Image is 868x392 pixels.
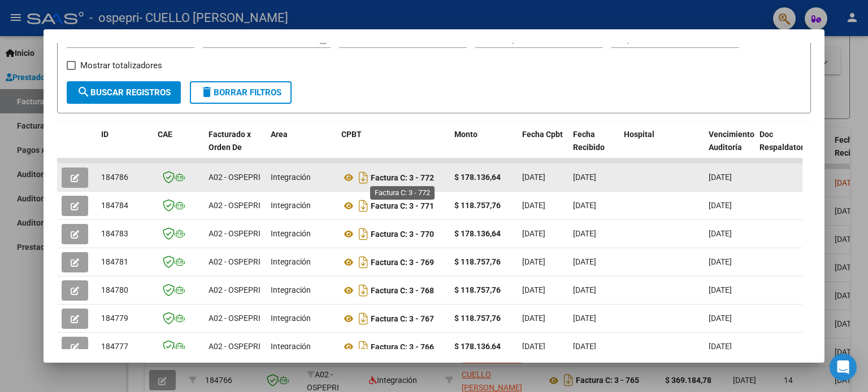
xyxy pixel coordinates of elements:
button: Buscar Registros [67,81,181,104]
strong: Factura C: 3 - 767 [371,314,434,323]
i: Descargar documento [356,281,371,299]
span: Borrar Filtros [200,87,281,98]
span: [DATE] [522,314,545,323]
strong: $ 178.136,64 [454,342,501,351]
datatable-header-cell: Fecha Cpbt [518,122,568,172]
datatable-header-cell: ID [97,122,153,172]
datatable-header-cell: Vencimiento Auditoría [704,122,755,172]
span: [DATE] [709,285,732,294]
span: Integración [271,342,311,351]
span: Integración [271,257,311,266]
datatable-header-cell: Hospital [619,122,704,172]
span: 184780 [101,285,128,294]
span: [DATE] [573,173,596,182]
span: [DATE] [573,342,596,351]
span: Buscar Registros [77,87,171,98]
span: 184783 [101,229,128,238]
div: Open Intercom Messenger [830,354,857,381]
span: Mostrar totalizadores [80,59,162,72]
span: Fecha Recibido [573,130,605,152]
datatable-header-cell: Doc Respaldatoria [755,122,823,172]
span: A02 - OSPEPRI [209,257,261,266]
i: Descargar documento [356,253,371,271]
strong: Factura C: 3 - 768 [371,286,434,295]
strong: Factura C: 3 - 770 [371,230,434,239]
span: CPBT [341,130,362,139]
span: [DATE] [522,257,545,266]
span: [DATE] [573,201,596,210]
span: A02 - OSPEPRI [209,285,261,294]
span: [DATE] [709,257,732,266]
span: 184777 [101,342,128,351]
span: [DATE] [573,285,596,294]
span: Facturado x Orden De [209,130,251,152]
span: Doc Respaldatoria [759,130,810,152]
strong: $ 118.757,76 [454,201,501,210]
button: Borrar Filtros [190,81,292,104]
span: 184786 [101,173,128,182]
strong: Factura C: 3 - 766 [371,342,434,351]
mat-icon: delete [200,85,214,99]
span: [DATE] [522,285,545,294]
strong: $ 118.757,76 [454,257,501,266]
strong: $ 118.757,76 [454,314,501,323]
strong: Factura C: 3 - 769 [371,258,434,267]
span: [DATE] [522,342,545,351]
mat-icon: search [77,85,90,99]
span: [DATE] [709,229,732,238]
datatable-header-cell: Fecha Recibido [568,122,619,172]
strong: $ 178.136,64 [454,173,501,182]
strong: $ 118.757,76 [454,285,501,294]
i: Descargar documento [356,338,371,356]
i: Descargar documento [356,197,371,215]
span: A02 - OSPEPRI [209,201,261,210]
i: Descargar documento [356,225,371,243]
span: Monto [454,130,478,139]
span: Integración [271,229,311,238]
span: [DATE] [522,173,545,182]
span: [DATE] [573,229,596,238]
span: CAE [158,130,172,139]
span: ID [101,130,108,139]
span: Fecha Cpbt [522,130,563,139]
button: Open calendar [316,34,329,47]
datatable-header-cell: Area [266,122,337,172]
span: A02 - OSPEPRI [209,314,261,323]
span: Vencimiento Auditoría [709,130,754,152]
span: [DATE] [522,201,545,210]
span: [DATE] [522,229,545,238]
span: [DATE] [709,314,732,323]
span: A02 - OSPEPRI [209,229,261,238]
span: [DATE] [709,201,732,210]
span: [DATE] [573,314,596,323]
i: Descargar documento [356,310,371,328]
span: Hospital [624,130,654,139]
span: A02 - OSPEPRI [209,173,261,182]
datatable-header-cell: Facturado x Orden De [204,122,266,172]
span: [DATE] [709,342,732,351]
strong: Factura C: 3 - 772 [371,173,434,182]
span: [DATE] [573,257,596,266]
datatable-header-cell: CPBT [337,122,450,172]
strong: Factura C: 3 - 771 [371,201,434,210]
datatable-header-cell: CAE [153,122,204,172]
span: Integración [271,314,311,323]
span: A02 - OSPEPRI [209,342,261,351]
span: [DATE] [709,173,732,182]
span: Integración [271,201,311,210]
span: Area [271,130,288,139]
span: 184781 [101,257,128,266]
span: Integración [271,173,311,182]
span: 184779 [101,314,128,323]
strong: $ 178.136,64 [454,229,501,238]
i: Descargar documento [356,169,371,187]
datatable-header-cell: Monto [450,122,518,172]
span: Integración [271,285,311,294]
span: 184784 [101,201,128,210]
